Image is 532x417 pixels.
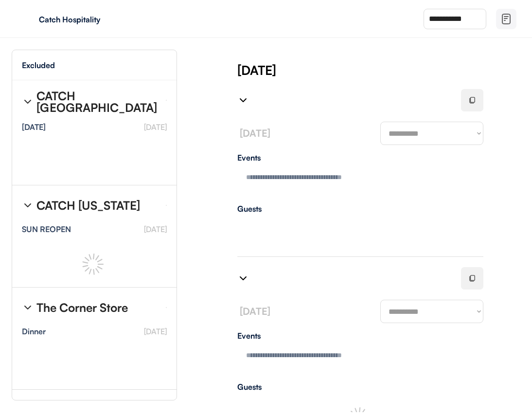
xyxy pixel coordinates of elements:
img: chevron-right%20%281%29.svg [237,272,249,284]
img: chevron-right%20%281%29.svg [22,199,34,211]
div: SUN REOPEN [22,225,71,233]
font: [DATE] [240,127,270,139]
img: file-02.svg [500,13,512,25]
img: yH5BAEAAAAALAAAAAABAAEAAAIBRAA7 [19,11,35,27]
div: Guests [237,383,483,391]
div: [DATE] [237,61,532,79]
div: Dinner [22,327,46,335]
div: Catch Hospitality [39,16,161,23]
font: [DATE] [144,122,167,132]
font: [DATE] [144,326,167,336]
div: Events [237,154,483,162]
div: [DATE] [22,123,46,131]
img: chevron-right%20%281%29.svg [22,96,34,108]
div: The Corner Store [36,302,128,313]
div: Guests [237,205,483,213]
div: CATCH [GEOGRAPHIC_DATA] [36,90,158,113]
img: chevron-right%20%281%29.svg [22,302,34,313]
div: Excluded [22,61,55,69]
div: Events [237,332,483,340]
font: [DATE] [240,305,270,317]
font: [DATE] [144,224,167,234]
img: chevron-right%20%281%29.svg [237,94,249,106]
div: CATCH [US_STATE] [36,199,140,211]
